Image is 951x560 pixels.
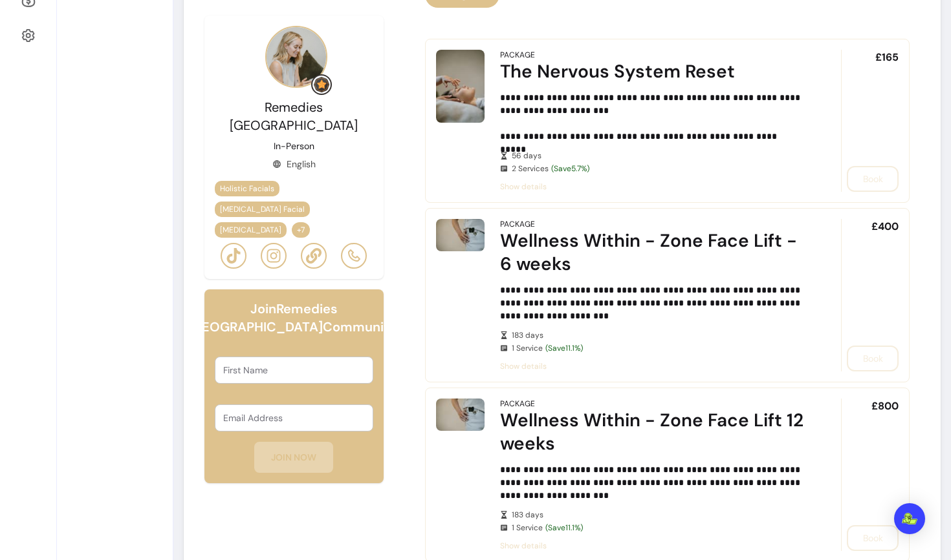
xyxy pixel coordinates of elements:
span: 1 Service [512,343,805,353]
div: £165 [841,50,899,192]
img: Provider image [265,26,327,88]
span: 183 days [512,510,805,520]
span: Show details [500,181,805,192]
span: 56 days [512,150,805,161]
div: £800 [841,399,899,551]
img: Grow [314,77,329,92]
input: Email Address [223,411,365,424]
div: £400 [841,219,899,371]
div: Package [500,399,535,409]
span: 1 Service [512,523,805,533]
span: [MEDICAL_DATA] Facial [220,204,305,214]
span: (Save 11.1 %) [545,343,583,353]
span: 2 Services [512,163,805,174]
span: Show details [500,361,805,371]
div: The Nervous System Reset [500,60,805,83]
div: Wellness Within - Zone Face Lift 12 weeks [500,409,805,455]
img: Wellness Within - Zone Face Lift 12 weeks [436,399,485,431]
div: English [272,158,316,171]
span: + 7 [294,225,307,235]
span: Show details [500,541,805,551]
img: Wellness Within - Zone Face Lift - 6 weeks [436,219,485,251]
a: Settings [16,20,41,51]
span: (Save 5.7 %) [551,163,589,174]
div: Wellness Within - Zone Face Lift - 6 weeks [500,229,805,276]
span: (Save 11.1 %) [545,523,583,533]
div: Package [500,219,535,229]
span: [MEDICAL_DATA] [220,225,281,235]
span: Remedies [GEOGRAPHIC_DATA] [230,99,358,134]
p: In-Person [274,140,314,152]
span: 183 days [512,330,805,340]
h6: Join Remedies [GEOGRAPHIC_DATA] Community! [188,300,400,336]
input: First Name [223,364,365,377]
span: Holistic Facials [220,183,274,194]
div: Package [500,50,535,60]
div: Open Intercom Messenger [894,503,925,534]
img: The Nervous System Reset [436,50,485,123]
